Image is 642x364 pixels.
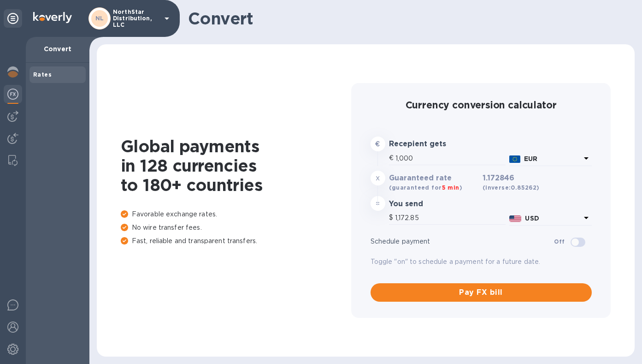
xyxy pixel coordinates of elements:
span: Pay FX bill [378,287,584,298]
div: x [371,171,385,185]
p: Toggle "on" to schedule a payment for a future date. [371,257,592,267]
div: $ [389,211,395,225]
div: = [371,196,385,211]
h3: Recepient gets [389,140,479,149]
b: Rates [33,71,52,78]
input: Amount [395,151,506,165]
h3: You send [389,200,479,209]
b: NL [95,15,104,22]
img: Logo [33,12,72,23]
iframe: Chat Widget [436,15,642,364]
div: Unpin categories [4,9,22,28]
p: Favorable exchange rates. [121,209,351,219]
h2: Currency conversion calculator [371,99,592,111]
h3: Guaranteed rate [389,174,479,183]
input: Amount [395,211,506,225]
div: € [389,151,395,165]
b: (guaranteed for ) [389,184,462,191]
p: No wire transfer fees. [121,223,351,233]
button: Pay FX bill [371,283,592,302]
p: Convert [33,44,82,54]
p: Schedule payment [371,237,554,246]
h1: Global payments in 128 currencies to 180+ countries [121,137,351,195]
p: Fast, reliable and transparent transfers. [121,236,351,246]
h1: Convert [188,9,627,28]
img: Foreign exchange [7,89,18,100]
strong: € [375,140,380,148]
p: NorthStar Distribution, LLC [113,9,159,28]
